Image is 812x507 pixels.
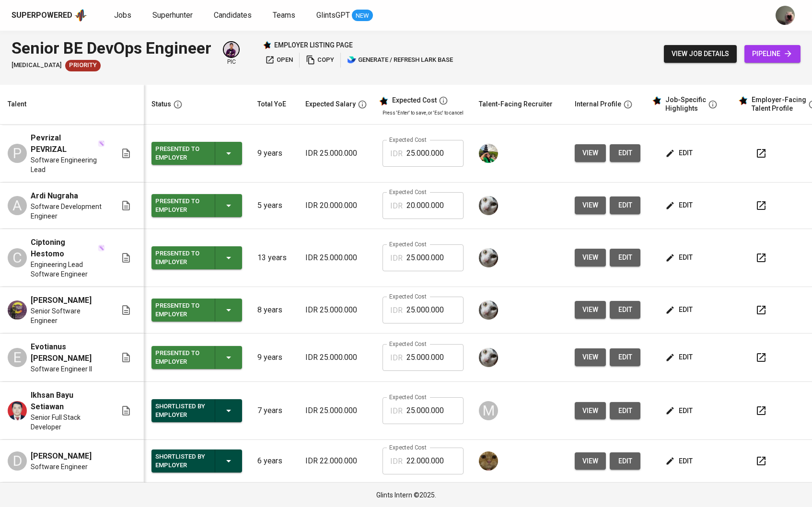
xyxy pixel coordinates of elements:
span: Engineering Lead Software Engineer [31,260,105,279]
div: Expected Cost [392,96,437,105]
button: Presented to Employer [151,142,242,165]
div: Total YoE [257,98,286,110]
div: Presented to Employer [155,300,207,321]
span: NEW [352,11,373,21]
span: view [582,351,598,363]
span: edit [617,199,633,211]
button: view [575,144,606,162]
a: open [263,53,295,68]
p: IDR 20.000.000 [305,200,367,211]
div: Presented to Employer [155,347,207,368]
button: edit [663,196,696,214]
span: edit [667,351,693,363]
span: [PERSON_NAME] [31,450,92,462]
span: Software Engineer II [31,364,92,374]
div: Talent-Facing Recruiter [479,98,553,110]
span: Ardi Nugraha [31,190,78,202]
div: Talent [8,98,26,110]
button: edit [663,144,696,162]
span: edit [617,351,633,363]
img: tharisa.rizky@glints.com [479,300,498,320]
div: C [8,248,27,267]
button: edit [610,348,640,366]
div: pic [223,41,240,66]
img: glints_star.svg [379,96,388,106]
span: edit [667,147,693,159]
button: Shortlisted by Employer [151,399,242,422]
span: open [265,55,293,66]
div: Presented to Employer [155,247,207,268]
span: Evotianus [PERSON_NAME] [31,341,105,364]
span: Software Engineering Lead [31,155,105,174]
span: Jobs [114,11,131,20]
a: Teams [273,10,297,22]
div: Shortlisted by Employer [155,400,207,421]
span: pipeline [752,48,793,60]
div: Job-Specific Highlights [665,96,706,113]
img: lark [347,55,357,65]
p: 9 years [257,352,290,363]
p: IDR [390,200,403,212]
button: edit [663,452,696,470]
p: IDR 25.000.000 [305,148,367,159]
span: edit [617,147,633,159]
span: GlintsGPT [316,11,350,20]
div: New Job received from Demand Team [65,60,101,71]
p: IDR [390,305,403,316]
span: generate / refresh lark base [347,55,453,66]
span: view [582,455,598,467]
button: edit [663,301,696,319]
span: view [582,199,598,211]
span: edit [617,455,633,467]
button: Presented to Employer [151,346,242,369]
span: view [582,252,598,264]
p: 6 years [257,455,290,467]
img: magic_wand.svg [98,244,105,252]
p: IDR [390,253,403,264]
button: edit [610,402,640,420]
img: erwin@glints.com [224,42,239,57]
button: view [575,452,606,470]
span: Superhunter [152,11,193,20]
div: Employer-Facing Talent Profile [752,96,806,113]
span: edit [617,304,633,316]
a: Candidates [214,10,254,22]
img: Imam Abdul Hakim [8,300,27,320]
button: Shortlisted by Employer [151,449,242,472]
button: Presented to Employer [151,299,242,322]
div: P [8,144,27,163]
div: Presented to Employer [155,143,207,164]
a: edit [610,196,640,214]
a: edit [610,144,640,162]
button: view job details [664,45,737,63]
span: Software Development Engineer [31,202,105,221]
button: edit [663,402,696,420]
button: Presented to Employer [151,194,242,217]
img: ec6c0910-f960-4a00-a8f8-c5744e41279e.jpg [479,451,498,471]
div: E [8,348,27,367]
span: Software Engineer [31,462,88,472]
span: edit [667,304,693,316]
p: IDR [390,352,403,364]
img: tharisa.rizky@glints.com [479,196,498,215]
button: copy [303,53,336,68]
button: edit [663,348,696,366]
button: edit [663,249,696,266]
span: Senior Software Engineer [31,306,105,325]
p: Press 'Enter' to save, or 'Esc' to cancel [383,109,464,116]
span: Senior Full Stack Developer [31,413,105,432]
span: view [582,405,598,417]
img: aji.muda@glints.com [776,6,795,25]
p: 5 years [257,200,290,211]
button: view [575,249,606,266]
span: edit [667,405,693,417]
p: 9 years [257,148,290,159]
a: Superpoweredapp logo [12,8,87,23]
p: 8 years [257,304,290,316]
a: edit [610,452,640,470]
img: glints_star.svg [652,96,661,105]
div: M [479,401,498,420]
span: copy [306,55,334,66]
